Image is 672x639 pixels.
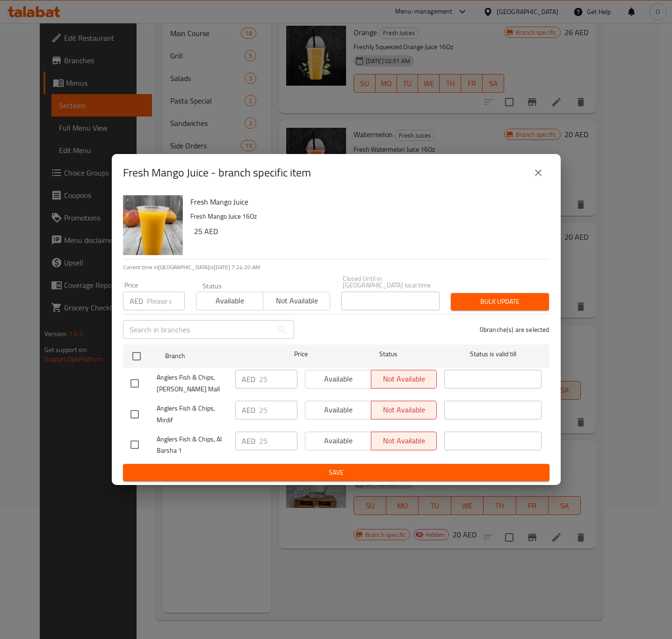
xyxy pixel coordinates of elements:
[458,296,542,308] span: Bulk update
[123,320,273,339] input: Search in branches
[340,348,437,360] span: Status
[157,403,228,426] span: Anglers Fish & Chips, Mirdif
[480,325,549,334] p: 0 branche(s) are selected
[242,374,255,385] p: AED
[157,372,228,395] span: Anglers Fish & Chips, [PERSON_NAME] Mall
[194,225,542,238] h6: 25 AED
[259,401,297,419] input: Please enter price
[123,263,549,272] p: Current time in [GEOGRAPHIC_DATA] is [DATE] 7:24:20 AM
[242,404,255,416] p: AED
[451,293,549,310] button: Bulk update
[190,211,542,222] p: Fresh Mango Juice 16Oz
[147,292,185,310] input: Please enter price
[259,370,297,389] input: Please enter price
[270,348,332,360] span: Price
[444,348,542,360] span: Status is valid till
[157,433,228,457] span: Anglers Fish & Chips, Al Barsha 1
[165,350,262,362] span: Branch
[200,294,260,308] span: Available
[190,195,542,208] h6: Fresh Mango Juice
[527,162,549,184] button: close
[259,432,297,450] input: Please enter price
[263,292,330,310] button: Not available
[123,464,549,481] button: Save
[123,165,311,180] h2: Fresh Mango Juice - branch specific item
[130,295,143,307] p: AED
[196,292,263,310] button: Available
[123,195,183,255] img: Fresh Mango Juice
[267,294,326,308] span: Not available
[242,435,255,447] p: AED
[130,467,542,478] span: Save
